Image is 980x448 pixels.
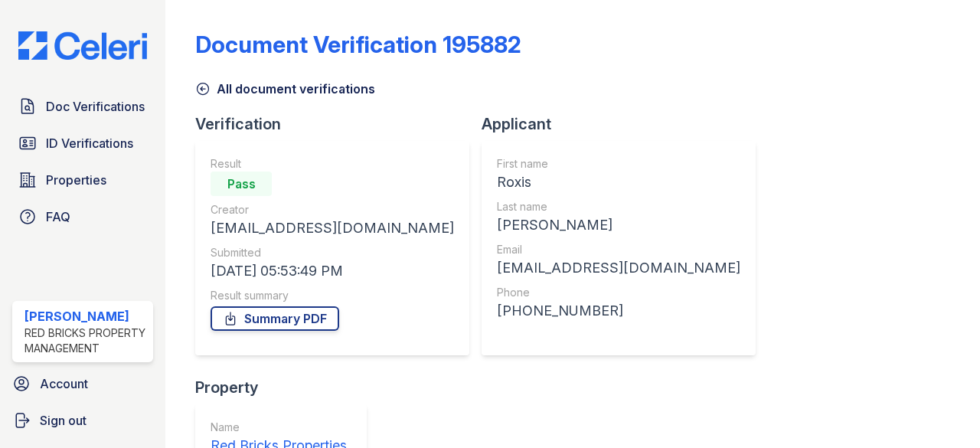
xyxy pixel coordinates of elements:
div: [DATE] 05:53:49 PM [211,260,454,282]
div: Document Verification 195882 [195,31,521,58]
div: Name [211,420,347,435]
div: Email [497,242,740,257]
div: Property [195,377,379,398]
div: [PERSON_NAME] [497,214,740,236]
a: Sign out [6,405,159,436]
div: Submitted [211,245,454,260]
div: First name [497,156,740,172]
div: [EMAIL_ADDRESS][DOMAIN_NAME] [211,217,454,239]
a: All document verifications [195,80,375,98]
a: Doc Verifications [12,91,153,122]
div: Last name [497,199,740,214]
a: Account [6,368,159,399]
div: Applicant [482,113,768,135]
a: Summary PDF [211,306,339,331]
div: Roxis [497,172,740,193]
span: Properties [46,171,106,189]
span: FAQ [46,208,70,226]
a: Properties [12,165,153,195]
a: ID Verifications [12,128,153,159]
div: Red Bricks Property Management [24,325,147,356]
div: Verification [195,113,482,135]
div: Result summary [211,288,454,303]
div: Result [211,156,454,172]
div: Pass [211,172,272,196]
span: Sign out [40,411,87,430]
a: FAQ [12,201,153,232]
span: Doc Verifications [46,97,145,116]
span: ID Verifications [46,134,133,152]
div: Creator [211,202,454,217]
div: Phone [497,285,740,300]
div: [PERSON_NAME] [24,307,147,325]
span: Account [40,374,88,393]
iframe: chat widget [916,387,965,433]
img: CE_Logo_Blue-a8612792a0a2168367f1c8372b55b34899dd931a85d93a1a3d3e32e68fde9ad4.png [6,31,159,60]
div: [EMAIL_ADDRESS][DOMAIN_NAME] [497,257,740,279]
div: [PHONE_NUMBER] [497,300,740,322]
